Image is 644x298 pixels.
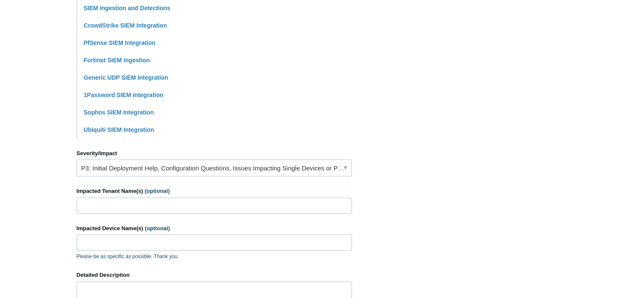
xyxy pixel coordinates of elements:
a: Ubiquiti SIEM Integration [84,126,154,133]
label: Severity/Impact [77,149,352,158]
p: Please be as specific as possible. Thank you. [77,253,352,260]
a: Generic UDP SIEM Integration [84,74,169,81]
label: Impacted Device Name(s) [77,224,352,233]
a: SIEM Ingestion and Detections [84,5,171,11]
a: CrowdStrike SIEM Integration [84,22,167,29]
a: P3: Initial Deployment Help, Configuration Questions, Issues Impacting Single Devices or Past Out... [77,159,352,176]
a: Fortinet SIEM Ingestion [84,57,150,64]
span: (optional) [145,225,170,231]
label: Impacted Tenant Name(s) [77,187,352,195]
label: Detailed Description [77,271,352,279]
a: PfSense SIEM Integration [84,39,156,46]
a: 1Password SIEM Integration [84,92,163,98]
span: (optional) [145,188,170,194]
a: Sophos SIEM Integration [84,109,154,116]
